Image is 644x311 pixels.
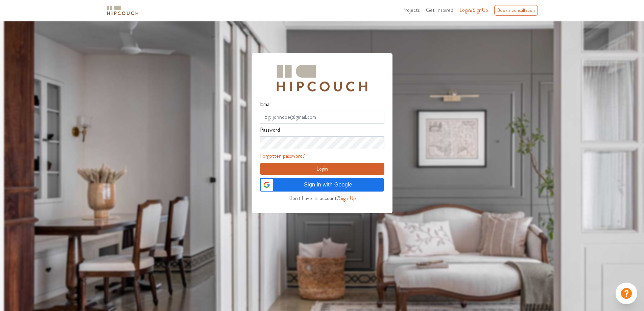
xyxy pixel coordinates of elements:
[106,3,140,18] span: logo-horizontal.svg
[494,5,538,16] div: Book a consultation
[260,163,384,175] button: Login
[260,98,271,111] label: Email
[339,194,356,202] span: Sign Up
[402,6,420,14] span: Projects
[260,152,305,160] a: Forgotten password?
[106,4,140,16] img: logo-horizontal.svg
[260,178,384,192] div: Sign in with Google
[288,194,339,202] span: Don't have an account?
[260,124,280,136] label: Password
[459,6,488,14] span: Login/SignUp
[260,111,384,124] input: Eg: johndoe@gmail.com
[273,61,371,95] img: Hipcouch Logo
[277,181,380,189] span: Sign in with Google
[426,6,453,14] span: Get Inspired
